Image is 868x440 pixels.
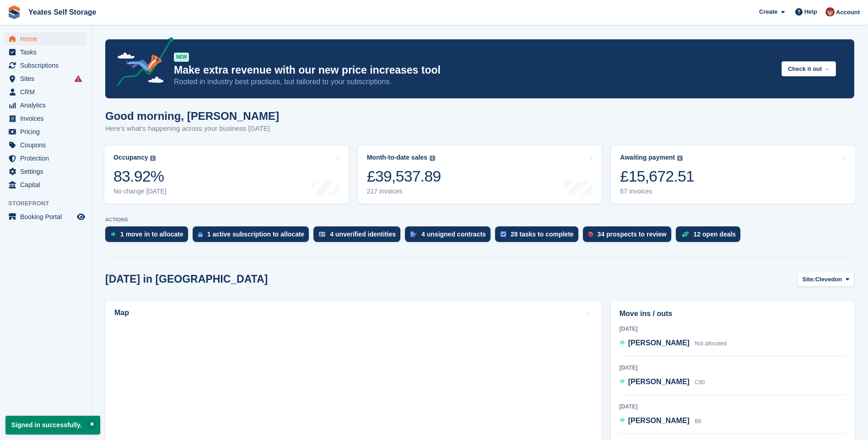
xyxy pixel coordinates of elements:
[105,226,193,247] a: 1 move in to allocate
[681,231,689,237] img: deal-1b604bf984904fb50ccaf53a9ad4b4a5d6e5aea283cecdc64d6e3604feb123c2.svg
[174,77,774,87] p: Rooted in industry best practices, but tailored to your subscriptions.
[105,110,279,122] h1: Good morning, [PERSON_NAME]
[677,156,683,161] img: icon-info-grey-7440780725fd019a000dd9b08b2336e03edf1995a4989e88bcd33f0948082b44.svg
[20,99,75,112] span: Analytics
[5,416,100,435] p: Signed in successfully.
[836,8,860,17] span: Account
[421,231,486,238] div: 4 unsigned contracts
[113,154,148,161] div: Occupancy
[501,231,506,237] img: task-75834270c22a3079a89374b754ae025e5fb1db73e45f91037f5363f120a921f8.svg
[174,64,774,77] p: Make extra revenue with our new price increases tool
[20,46,75,59] span: Tasks
[20,210,75,223] span: Booking Portal
[367,188,441,195] div: 217 invoices
[75,75,82,82] i: Smart entry sync failures have occurred
[676,226,745,247] a: 12 open deals
[20,72,75,85] span: Sites
[5,112,86,125] a: menu
[803,275,815,284] span: Site:
[620,376,705,388] a: [PERSON_NAME] C90
[20,152,75,165] span: Protection
[695,379,705,386] span: C90
[815,275,842,284] span: Clevedon
[695,418,701,424] span: B6
[583,226,676,247] a: 34 prospects to review
[495,226,583,247] a: 28 tasks to complete
[120,231,183,238] div: 1 move in to allocate
[20,86,75,98] span: CRM
[798,272,854,287] button: Site: Clevedon
[620,308,846,319] h2: Move ins / outs
[620,154,675,161] div: Awaiting payment
[620,188,694,195] div: 67 invoices
[20,125,75,138] span: Pricing
[410,231,417,237] img: contract_signature_icon-13c848040528278c33f63329250d36e43548de30e8caae1d1a13099fd9432cc5.svg
[695,340,727,347] span: Not allocated
[111,231,116,237] img: move_ins_to_allocate_icon-fdf77a2bb77ea45bf5b3d319d69a93e2d87916cf1d5bf7949dd705db3b84f3ca.svg
[628,339,690,347] span: [PERSON_NAME]
[588,231,593,237] img: prospect-51fa495bee0391a8d652442698ab0144808aea92771e9ea1ae160a38d050c398.svg
[20,178,75,191] span: Capital
[319,231,325,237] img: verify_identity-adf6edd0f0f0b5bbfe63781bf79b02c33cf7c696d77639b501bdc392416b5a36.svg
[207,231,304,238] div: 1 active subscription to allocate
[313,226,405,247] a: 4 unverified identities
[109,37,173,89] img: price-adjustments-announcement-icon-8257ccfd72463d97f412b2fc003d46551f7dbcb40ab6d574587a9cd5c0d94...
[113,167,167,186] div: 83.92%
[825,7,835,16] img: Wendie Tanner
[598,231,667,238] div: 34 prospects to review
[5,72,86,85] a: menu
[330,231,396,238] div: 4 unverified identities
[193,226,313,247] a: 1 active subscription to allocate
[150,156,156,161] img: icon-info-grey-7440780725fd019a000dd9b08b2336e03edf1995a4989e88bcd33f0948082b44.svg
[5,86,86,98] a: menu
[105,217,854,223] p: ACTIONS
[5,152,86,165] a: menu
[620,364,846,372] div: [DATE]
[759,7,777,16] span: Create
[174,53,189,62] div: NEW
[430,156,435,161] img: icon-info-grey-7440780725fd019a000dd9b08b2336e03edf1995a4989e88bcd33f0948082b44.svg
[5,46,86,59] a: menu
[5,139,86,151] a: menu
[628,378,690,386] span: [PERSON_NAME]
[5,32,86,45] a: menu
[804,7,817,16] span: Help
[5,178,86,191] a: menu
[5,99,86,112] a: menu
[198,231,203,237] img: active_subscription_to_allocate_icon-d502201f5373d7db506a760aba3b589e785aa758c864c3986d89f69b8ff3...
[105,273,268,285] h2: [DATE] in [GEOGRAPHIC_DATA]
[782,61,836,76] button: Check it out →
[620,167,694,186] div: £15,672.51
[5,165,86,178] a: menu
[367,167,441,186] div: £39,537.89
[620,325,846,333] div: [DATE]
[367,154,427,161] div: Month-to-date sales
[620,402,846,411] div: [DATE]
[405,226,495,247] a: 4 unsigned contracts
[620,338,727,349] a: [PERSON_NAME] Not allocated
[113,188,167,195] div: No change [DATE]
[20,165,75,178] span: Settings
[20,112,75,125] span: Invoices
[114,309,129,317] h2: Map
[620,415,701,427] a: [PERSON_NAME] B6
[694,231,736,238] div: 12 open deals
[20,32,75,45] span: Home
[8,199,91,208] span: Storefront
[611,145,855,204] a: Awaiting payment £15,672.51 67 invoices
[5,125,86,138] a: menu
[5,59,86,72] a: menu
[75,211,86,222] a: Preview store
[511,231,574,238] div: 28 tasks to complete
[7,5,21,19] img: stora-icon-8386f47178a22dfd0bd8f6a31ec36ba5ce8667c1dd55bd0f319d3a0aa187defe.svg
[104,145,349,204] a: Occupancy 83.92% No change [DATE]
[105,123,279,134] p: Here's what's happening across your business [DATE]
[628,417,690,424] span: [PERSON_NAME]
[358,145,602,204] a: Month-to-date sales £39,537.89 217 invoices
[20,139,75,151] span: Coupons
[20,59,75,72] span: Subscriptions
[5,210,86,223] a: menu
[25,5,100,20] a: Yeates Self Storage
